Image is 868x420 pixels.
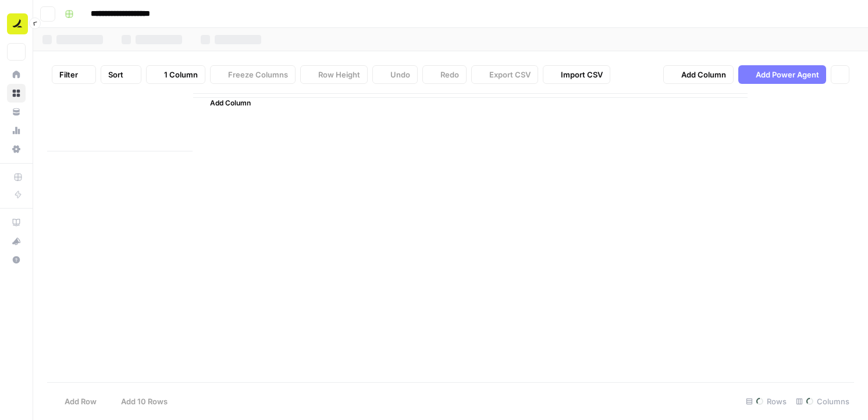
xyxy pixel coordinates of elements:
[390,69,410,80] span: Undo
[440,69,459,80] span: Redo
[7,213,26,232] a: AirOps Academy
[489,69,531,80] span: Export CSV
[146,65,205,84] button: 1 Column
[561,69,603,80] span: Import CSV
[7,121,26,140] a: Usage
[756,69,819,80] span: Add Power Agent
[121,396,168,407] span: Add 10 Rows
[791,392,854,411] div: Columns
[471,65,538,84] button: Export CSV
[663,65,734,84] button: Add Column
[741,392,791,411] div: Rows
[422,65,467,84] button: Redo
[300,65,368,84] button: Row Height
[65,396,97,407] span: Add Row
[210,65,296,84] button: Freeze Columns
[7,140,26,158] a: Settings
[7,13,28,34] img: Ramp Logo
[7,232,26,250] button: What's new?
[104,392,175,411] button: Add 10 Rows
[228,69,288,80] span: Freeze Columns
[8,232,25,250] div: What's new?
[7,65,26,84] a: Home
[543,65,610,84] button: Import CSV
[101,65,141,84] button: Sort
[195,96,255,111] button: Add Column
[164,69,198,80] span: 1 Column
[47,392,104,411] button: Add Row
[738,65,826,84] button: Add Power Agent
[7,250,26,269] button: Help + Support
[7,9,26,38] button: Workspace: Ramp
[318,69,360,80] span: Row Height
[52,65,96,84] button: Filter
[7,103,26,121] a: Your Data
[108,69,123,80] span: Sort
[681,69,726,80] span: Add Column
[210,98,251,108] span: Add Column
[59,69,78,80] span: Filter
[7,84,26,103] a: Browse
[372,65,418,84] button: Undo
